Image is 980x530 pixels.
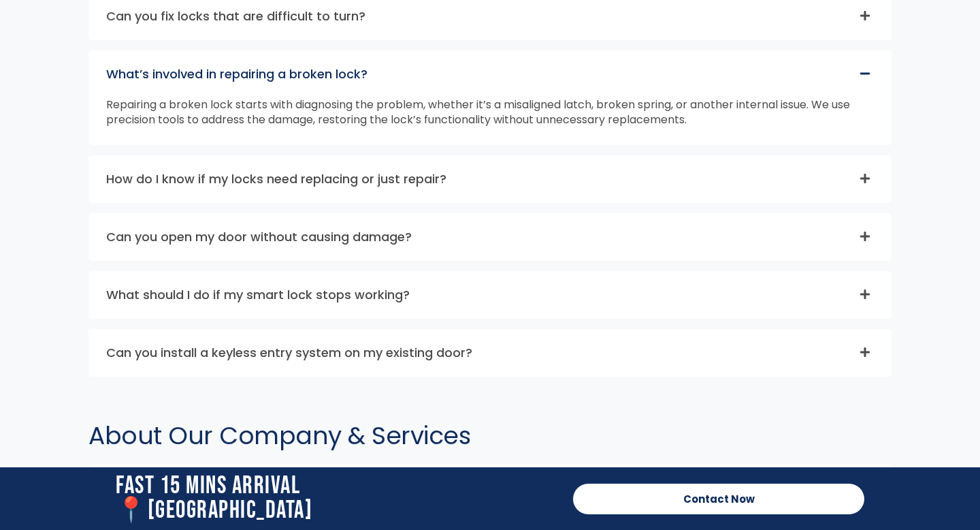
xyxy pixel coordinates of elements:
[683,494,755,504] span: Contact Now
[89,51,891,97] div: What’s involved in repairing a broken lock?
[106,286,410,303] a: What should I do if my smart lock stops working?
[106,65,367,82] a: What’s involved in repairing a broken lock?
[116,474,559,523] h2: Fast 15 Mins Arrival 📍[GEOGRAPHIC_DATA]
[89,465,891,512] div: What areas do you serve?
[89,330,891,376] div: Can you install a keyless entry system on my existing door?
[106,344,472,361] a: Can you install a keyless entry system on my existing door?
[89,272,891,318] div: What should I do if my smart lock stops working?
[89,156,891,202] div: How do I know if my locks need replacing or just repair?
[88,421,892,450] h2: About Our Company & Services
[106,170,446,187] a: How do I know if my locks need replacing or just repair?
[89,97,891,144] div: What’s involved in repairing a broken lock?
[106,228,412,245] a: Can you open my door without causing damage?
[573,484,864,514] a: Contact Now
[106,7,365,25] a: Can you fix locks that are difficult to turn?
[89,214,891,260] div: Can you open my door without causing damage?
